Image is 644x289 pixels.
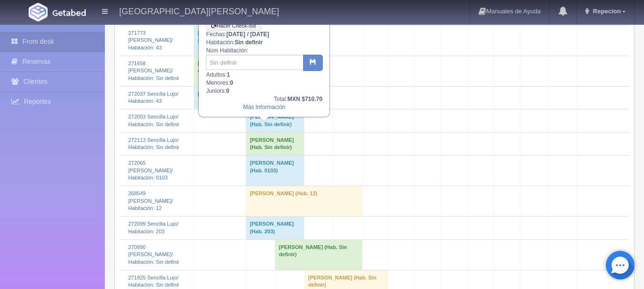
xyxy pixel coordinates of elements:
a: 272037 Sencilla Lujo/Habitación: 43 [128,91,178,104]
td: [PERSON_NAME] (Hab. 43) [194,25,245,56]
td: [PERSON_NAME] (Hab. Sin definir) [275,239,363,270]
td: [PERSON_NAME] (Hab. 12) [246,186,363,217]
td: [PERSON_NAME] (Hab. Sin definir) [246,110,304,132]
a: 272099 Sencilla Lujo/Habitación: 203 [128,221,178,234]
a: 272053 Sencilla Lujo/Habitación: Sin definir [128,114,179,127]
img: Getabed [29,3,48,21]
a: 271658 [PERSON_NAME]/Habitación: Sin definir [128,60,179,81]
b: MXN $710.70 [287,96,322,102]
a: 272113 Sencilla Lujo/Habitación: Sin definir [128,137,179,150]
a: Más Información [243,104,286,110]
img: Getabed [52,9,86,16]
div: Fechas: Habitación: Núm Habitación: Adultos: Menores: Juniors: [199,17,329,116]
b: 0 [230,80,233,86]
span: Repecion [591,8,621,15]
td: [PERSON_NAME] (Hab. Sin definir) [246,132,304,155]
b: 0 [226,88,229,94]
b: [DATE] / [DATE] [226,31,269,38]
a: 271925 Sencilla Lujo/Habitación: Sin definir [128,275,179,288]
a: 268549 [PERSON_NAME]/Habitación: 12 [128,190,173,211]
td: [PERSON_NAME] (Hab. 203) [246,217,304,239]
b: Sin definir [235,39,263,46]
div: Total: [206,95,322,103]
a: 270990 [PERSON_NAME]/Habitación: Sin definir [128,244,179,265]
td: [PERSON_NAME] (Hab. 0103) [246,155,304,186]
h4: [GEOGRAPHIC_DATA][PERSON_NAME] [119,5,279,17]
b: 1 [227,71,230,78]
a: 272065 [PERSON_NAME]/Habitación: 0103 [128,160,173,180]
td: [PERSON_NAME] (Hab. Sin definir) [194,56,275,86]
a: Hacer Check-out [206,21,261,30]
input: Sin definir [206,55,304,70]
td: [PERSON_NAME] (Hab. 43) [194,86,304,109]
a: 271773 [PERSON_NAME]/Habitación: 43 [128,30,173,50]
